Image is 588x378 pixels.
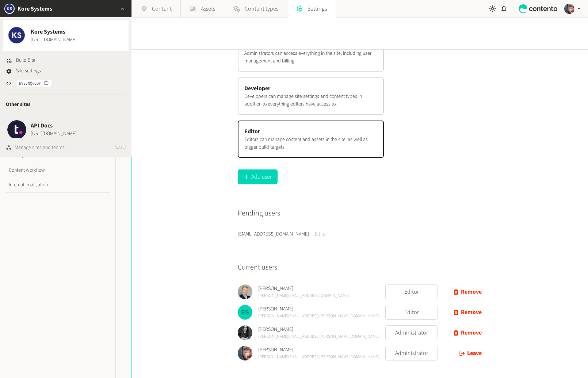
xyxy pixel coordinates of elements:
[238,305,252,320] img: Emily Sardo
[385,305,438,320] button: Editor
[7,120,26,139] img: API Docs
[238,262,482,273] h3: Current users
[238,230,309,238] span: [EMAIL_ADDRESS][DOMAIN_NAME]
[6,163,110,177] a: Content workflow
[258,346,379,354] span: [PERSON_NAME]
[453,305,482,320] button: Remove
[244,127,260,135] span: Editor
[16,80,52,87] button: bV87NQv6Dr
[258,333,379,340] span: [PERSON_NAME][EMAIL_ADDRESS][PERSON_NAME][DOMAIN_NAME]
[6,144,65,152] a: Manage sites and teams
[238,285,252,299] img: Alan
[459,346,482,360] button: Leave
[6,67,41,75] a: Site settings
[258,293,349,299] span: [PERSON_NAME][EMAIL_ADDRESS][DOMAIN_NAME]
[244,93,377,108] p: Developers can manage site settings and content types in addition to everything editors have acce...
[16,67,41,75] span: Site settings
[115,145,126,151] span: [DATE]
[3,95,129,114] div: Other sites
[453,285,482,299] button: Remove
[258,285,349,293] span: [PERSON_NAME]
[31,130,77,138] span: [URL][DOMAIN_NAME]
[3,114,129,145] button: API DocsAPI Docs[URL][DOMAIN_NAME]
[258,326,379,333] span: [PERSON_NAME]
[258,305,379,313] span: [PERSON_NAME]
[238,169,278,184] button: Add user
[453,325,482,340] button: Remove
[238,325,252,340] img: Hollie Duncan
[15,144,65,152] div: Manage sites and teams
[18,4,52,13] h2: Kore Systems
[385,325,438,340] button: Administrator
[245,4,278,13] span: Content types
[385,346,438,360] button: Administrator
[244,50,377,65] p: Administrators can access everything in the site, including user management and billing.
[258,313,379,320] span: [PERSON_NAME][EMAIL_ADDRESS][PERSON_NAME][DOMAIN_NAME]
[258,354,379,360] span: [PERSON_NAME][EMAIL_ADDRESS][PERSON_NAME][DOMAIN_NAME]
[244,136,377,151] p: Editors can manage content and assets in the site, as well as trigger build targets.
[238,208,482,219] h3: Pending users
[385,285,438,299] button: Editor
[315,230,327,238] span: Editor
[16,57,35,64] span: Build Site
[31,121,77,130] span: API Docs
[31,36,77,44] a: [URL][DOMAIN_NAME]
[238,346,252,360] img: Josh Angell
[6,57,35,64] button: Build Site
[4,4,15,14] img: Kore Systems
[6,177,110,192] a: Internationalisation
[564,4,574,14] img: Josh Angell
[308,4,327,13] span: Settings
[7,26,26,45] img: Kore Systems
[244,84,270,92] span: Developer
[19,80,41,87] span: bV87NQv6Dr
[31,27,77,36] span: Kore Systems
